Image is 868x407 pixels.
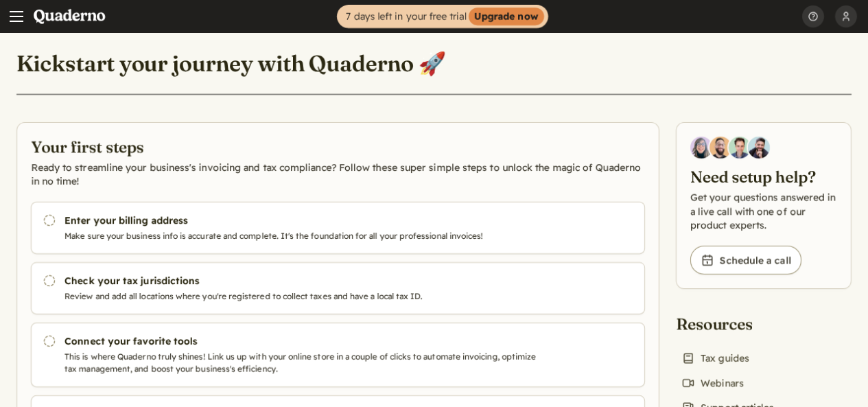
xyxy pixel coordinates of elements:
h3: Check your tax jurisdictions [64,274,541,288]
p: Review and add all locations where you're registered to collect taxes and have a local tax ID. [64,290,541,303]
h2: Resources [676,314,780,335]
h2: Need setup help? [690,167,837,188]
strong: Upgrade now [469,8,544,25]
img: Ivo Oltmans, Business Developer at Quaderno [729,137,751,159]
h1: Kickstart your journey with Quaderno 🚀 [16,49,447,78]
p: This is where Quaderno truly shines! Link us up with your online store in a couple of clicks to a... [64,351,541,375]
p: Get your questions answered in a live call with one of our product experts. [690,191,837,232]
img: Diana Carrasco, Account Executive at Quaderno [690,137,712,159]
a: Webinars [676,373,749,393]
img: Javier Rubio, DevRel at Quaderno [748,137,770,159]
a: 7 days left in your free trialUpgrade now [337,5,548,28]
img: Jairo Fumero, Account Executive at Quaderno [709,137,731,159]
a: Tax guides [676,349,755,368]
h2: Your first steps [31,137,645,158]
a: Check your tax jurisdictions Review and add all locations where you're registered to collect taxe... [31,262,645,314]
h3: Connect your favorite tools [64,334,541,348]
a: Schedule a call [690,246,801,275]
a: Enter your billing address Make sure your business info is accurate and complete. It's the founda... [31,202,645,254]
p: Make sure your business info is accurate and complete. It's the foundation for all your professio... [64,230,541,242]
h3: Enter your billing address [64,213,541,227]
p: Ready to streamline your business's invoicing and tax compliance? Follow these super simple steps... [31,161,645,188]
a: Connect your favorite tools This is where Quaderno truly shines! Link us up with your online stor... [31,323,645,387]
